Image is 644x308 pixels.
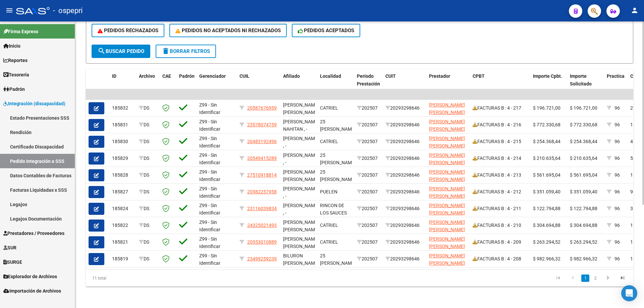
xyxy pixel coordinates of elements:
[320,239,338,245] span: CATRIEL
[473,255,528,263] div: FACTURAS B : 4 - 208
[139,104,157,112] div: DS
[429,119,465,132] span: [PERSON_NAME] [PERSON_NAME]
[283,119,319,132] span: [PERSON_NAME] NAHITAN , -
[630,239,638,245] span: 180
[473,155,528,162] div: FACTURAS B : 4 - 214
[473,104,528,112] div: FACTURAS B : 4 - 217
[283,169,320,190] span: [PERSON_NAME], [PERSON_NAME] , -
[354,69,383,99] datatable-header-cell: Período Prestación
[533,73,562,79] span: Importe Cpbt.
[533,122,560,127] span: $ 772.330,68
[385,238,424,246] div: 20293298646
[136,69,160,99] datatable-header-cell: Archivo
[112,205,133,212] div: 185824
[357,73,380,86] span: Período Prestación
[429,253,465,266] span: [PERSON_NAME] [PERSON_NAME]
[630,206,638,211] span: 385
[112,138,133,145] div: 185830
[630,256,638,261] span: 180
[385,104,424,112] div: 20293298646
[570,189,597,194] span: $ 351.059,40
[570,239,597,245] span: $ 263.294,52
[179,73,195,79] span: Padrón
[614,223,620,228] span: 96
[320,139,338,144] span: CATRIEL
[139,238,157,246] div: DS
[429,169,465,182] span: [PERSON_NAME] [PERSON_NAME]
[247,105,277,111] span: 20587676959
[298,27,355,34] span: PEDIDOS ACEPTADOS
[283,236,319,257] span: [PERSON_NAME] [PERSON_NAME] , -
[139,155,157,162] div: DS
[533,156,560,161] span: $ 210.635,64
[112,255,133,263] div: 185819
[283,220,319,240] span: [PERSON_NAME] [PERSON_NAME] , -
[385,188,424,196] div: 20293298646
[357,155,380,162] div: 202507
[247,156,277,161] span: 20549415289
[3,287,61,295] span: Importación de Archivos
[112,171,133,179] div: 185828
[199,220,220,233] span: Z99 - Sin Identificar
[385,155,424,162] div: 20293298646
[199,253,220,266] span: Z99 - Sin Identificar
[630,223,638,228] span: 183
[614,139,620,144] span: 96
[247,172,277,178] span: 27510918814
[162,48,210,54] span: Borrar Filtros
[473,73,485,79] span: CPBT
[320,152,356,166] span: 25 [PERSON_NAME]
[385,73,396,79] span: CUIT
[3,230,64,237] span: Prestadores / Proveedores
[283,186,319,199] span: [PERSON_NAME] , -
[169,24,287,37] button: PEDIDOS NO ACEPTADOS NI RECHAZADOS
[616,274,629,282] a: go to last page
[197,69,237,99] datatable-header-cell: Gerenciador
[357,255,380,263] div: 202507
[429,203,465,216] span: [PERSON_NAME] [PERSON_NAME]
[533,172,560,178] span: $ 561.695,04
[473,222,528,229] div: FACTURAS B : 4 - 210
[473,138,528,145] div: FACTURAS B : 4 - 215
[429,102,465,115] span: [PERSON_NAME] [PERSON_NAME]
[199,73,226,79] span: Gerenciador
[139,121,157,129] div: DS
[580,272,590,284] li: page 1
[614,256,620,261] span: 96
[162,47,170,55] mat-icon: delete
[199,119,220,132] span: Z99 - Sin Identificar
[614,172,620,178] span: 96
[533,189,560,194] span: $ 351.059,40
[473,205,528,212] div: FACTURAS B : 4 - 211
[429,136,465,149] span: [PERSON_NAME] [PERSON_NAME]
[530,69,567,99] datatable-header-cell: Importe Cpbt.
[320,253,356,266] span: 25 [PERSON_NAME]
[320,189,337,194] span: PUELEN
[292,24,361,37] button: PEDIDOS ACEPTADOS
[567,274,579,282] a: go to previous page
[385,171,424,179] div: 20293298646
[630,189,638,194] span: 900
[385,205,424,212] div: 20293298646
[247,239,277,245] span: 20553010889
[473,238,528,246] div: FACTURAS B : 4 - 209
[199,136,220,149] span: Z99 - Sin Identificar
[237,69,280,99] datatable-header-cell: CUIL
[320,105,338,111] span: CATRIEL
[630,139,638,144] span: 462
[630,172,642,178] span: 1.440
[357,205,380,212] div: 202507
[630,122,642,127] span: 1.980
[139,138,157,145] div: DS
[567,69,604,99] datatable-header-cell: Importe Solicitado
[590,272,600,284] li: page 2
[570,206,597,211] span: $ 122.794,88
[86,270,194,287] div: 11 total
[383,69,426,99] datatable-header-cell: CUIT
[283,203,319,216] span: [PERSON_NAME] , -
[614,156,620,161] span: 96
[473,121,528,129] div: FACTURAS B : 4 - 216
[473,171,528,179] div: FACTURAS B : 4 - 213
[3,258,22,266] span: SURGE
[199,236,220,249] span: Z99 - Sin Identificar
